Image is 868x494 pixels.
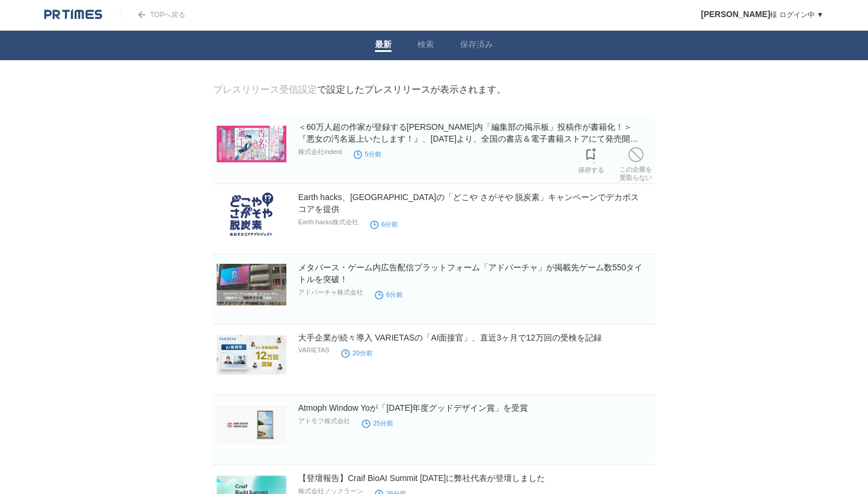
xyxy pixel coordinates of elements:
[298,122,638,155] a: ＜60万人超の作家が登録する[PERSON_NAME]内「編集部の掲示板」投稿作が書籍化！＞『悪女の汚名返上いたします！』、[DATE]より、全国の書店＆電子書籍ストアにて発売開始！
[362,420,393,427] time: 25分前
[298,346,329,354] p: VARIETAS
[354,151,381,158] time: 5分前
[417,40,434,52] a: 検索
[375,291,403,298] time: 6分前
[298,148,342,156] p: 株式会社indent
[578,145,604,174] a: 保存する
[120,11,185,19] a: TOPへ戻る
[298,192,639,214] a: Earth hacks、[GEOGRAPHIC_DATA]の「どこや さがそや 脱炭素」キャンペーンでデカボスコアを提供
[619,144,652,182] a: この企業を受取らない
[213,84,317,94] a: プレスリリース受信設定
[370,221,398,228] time: 6分前
[298,288,363,297] p: アドバーチャ株式会社
[298,263,642,284] a: メタバース・ゲーム内広告配信プラットフォーム「アドバーチャ」が掲載先ゲーム数550タイトルを突破！
[341,349,373,356] time: 20分前
[701,11,824,19] a: [PERSON_NAME]様 ログイン中 ▼
[375,40,391,52] a: 最新
[138,11,145,18] img: arrow.png
[460,40,493,52] a: 保存済み
[298,473,545,483] a: 【登壇報告】Craif BioAI Summit [DATE]に弊社代表が登壇しました
[44,9,102,21] img: logo.png
[217,191,286,237] img: Earth hacks、大阪府の「どこや さがそや 脱炭素」キャンペーンでデカボスコアを提供
[298,218,358,227] p: Earth hacks株式会社
[217,402,286,448] img: Atmoph Window Yoが「2025年度グッドデザイン賞」を受賞
[701,9,770,19] span: [PERSON_NAME]
[298,403,528,413] a: Atmoph Window Yoが「[DATE]年度グッドデザイン賞」を受賞
[217,121,286,167] img: ＜60万人超の作家が登録するNola内「編集部の掲示板」投稿作が書籍化！＞『悪女の汚名返上いたします！』、10月15日（水）より、全国の書店＆電子書籍ストアにて発売開始！
[298,333,602,342] a: 大手企業が続々導入 VARIETASの「AI面接官」、直近3ヶ月で12万回の受検を記録
[217,332,286,378] img: 大手企業が続々導入 VARIETASの「AI面接官」、直近3ヶ月で12万回の受検を記録
[298,417,350,426] p: アトモフ株式会社
[213,84,506,96] div: で設定したプレスリリースが表示されます。
[217,261,286,307] img: メタバース・ゲーム内広告配信プラットフォーム「アドバーチャ」が掲載先ゲーム数550タイトルを突破！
